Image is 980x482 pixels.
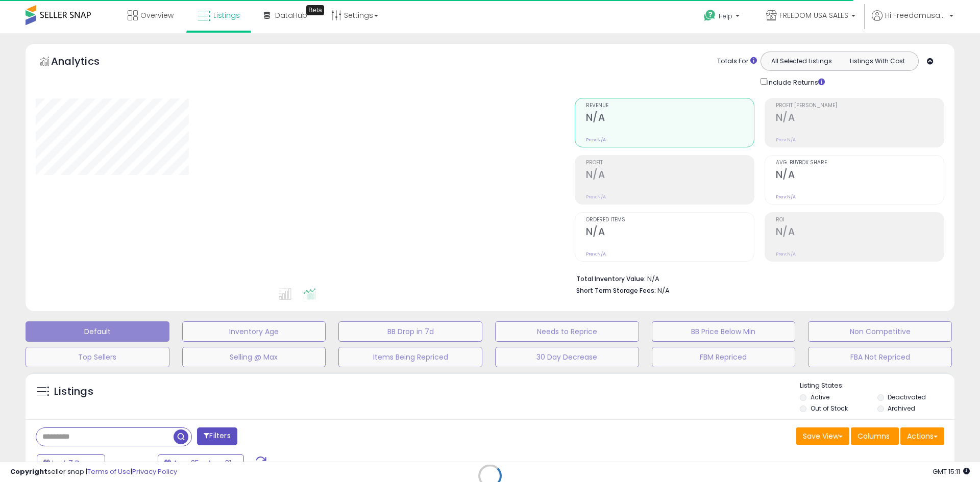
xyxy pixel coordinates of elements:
span: Ordered Items [586,217,754,223]
h2: N/A [586,226,754,240]
h5: Analytics [51,54,119,71]
span: Profit [PERSON_NAME] [776,103,944,109]
button: Listings With Cost [839,55,915,68]
small: Prev: N/A [776,137,796,143]
button: Selling @ Max [182,347,326,367]
span: Help [719,12,732,20]
button: Default [26,321,169,342]
div: Include Returns [753,76,837,88]
span: FREEDOM USA SALES [779,10,848,20]
b: Short Term Storage Fees: [576,286,656,295]
button: Items Being Repriced [338,347,482,367]
div: Tooltip anchor [306,5,324,15]
div: seller snap | | [10,467,177,477]
small: Prev: N/A [776,251,796,257]
b: Total Inventory Value: [576,274,646,283]
span: N/A [657,286,670,295]
strong: Copyright [10,467,47,476]
small: Prev: N/A [586,137,606,143]
button: 30 Day Decrease [495,347,639,367]
span: Profit [586,160,754,166]
button: Inventory Age [182,321,326,342]
h2: N/A [776,169,944,183]
h2: N/A [776,112,944,125]
button: All Selected Listings [764,55,840,68]
h2: N/A [776,226,944,240]
span: DataHub [275,10,307,20]
span: Revenue [586,103,754,109]
button: Needs to Reprice [495,321,639,342]
button: BB Price Below Min [652,321,796,342]
h2: N/A [586,112,754,125]
button: FBM Repriced [652,347,796,367]
button: Non Competitive [808,321,952,342]
span: Listings [213,10,240,20]
h2: N/A [586,169,754,183]
small: Prev: N/A [776,194,796,200]
span: ROI [776,217,944,223]
i: Get Help [703,9,716,22]
span: Hi Freedomusasales [885,10,946,20]
small: Prev: N/A [586,194,606,200]
a: Hi Freedomusasales [872,10,953,33]
div: Totals For [717,57,757,66]
button: Top Sellers [26,347,169,367]
button: FBA Not Repriced [808,347,952,367]
li: N/A [576,272,937,284]
span: Overview [140,10,174,20]
span: Avg. Buybox Share [776,160,944,166]
small: Prev: N/A [586,251,606,257]
button: BB Drop in 7d [338,321,482,342]
a: Help [696,2,750,33]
